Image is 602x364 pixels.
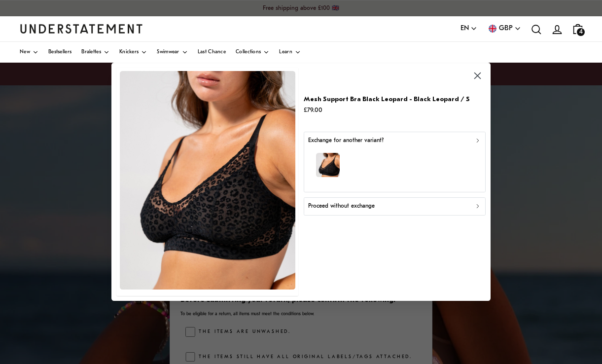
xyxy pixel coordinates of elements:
[487,23,521,34] button: GBP
[20,24,143,33] a: Understatement Homepage
[119,50,139,55] span: Knickers
[198,50,226,55] span: Last Chance
[316,153,340,178] img: model-name=Rae|model-size=XL
[499,23,513,34] span: GBP
[198,42,226,63] a: Last Chance
[308,136,383,146] p: Exchange for another variant?
[81,42,109,63] a: Bralettes
[157,42,187,63] a: Swimwear
[48,42,71,63] a: Bestsellers
[460,23,469,34] span: EN
[81,50,101,55] span: Bralettes
[567,19,588,39] a: 4
[279,50,292,55] span: Learn
[304,132,486,192] button: Exchange for another variant?model-name=Rae|model-size=XL
[120,71,295,290] img: mesh-support-plus-black-leopard-393.jpg
[236,50,261,55] span: Collections
[236,42,269,63] a: Collections
[304,198,486,216] button: Proceed without exchange
[304,94,470,105] p: Mesh Support Bra Black Leopard - Black Leopard / S
[460,23,477,34] button: EN
[308,202,374,211] p: Proceed without exchange
[577,28,585,36] span: 4
[48,50,71,55] span: Bestsellers
[20,50,30,55] span: New
[119,42,147,63] a: Knickers
[304,105,470,115] p: £79.00
[20,42,38,63] a: New
[157,50,179,55] span: Swimwear
[279,42,301,63] a: Learn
